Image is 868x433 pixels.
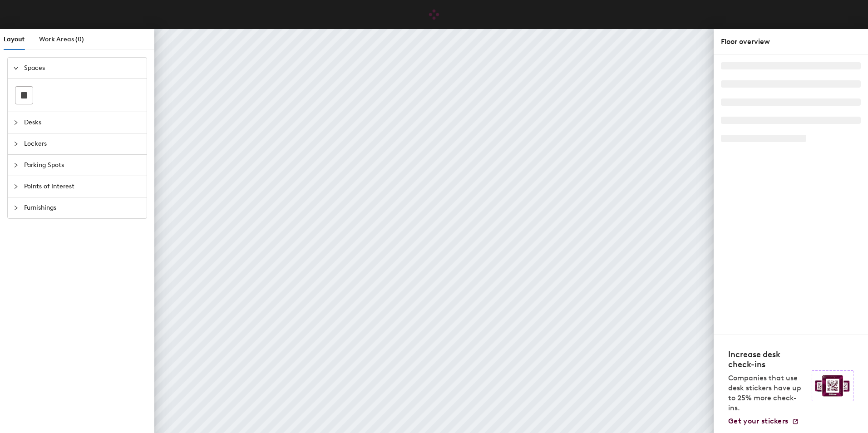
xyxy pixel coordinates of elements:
[728,373,806,413] p: Companies that use desk stickers have up to 25% more check-ins.
[728,349,806,369] h4: Increase desk check-ins
[721,36,861,47] div: Floor overview
[13,141,19,147] span: collapsed
[24,155,141,176] span: Parking Spots
[13,205,19,211] span: collapsed
[4,35,25,43] span: Layout
[13,162,19,168] span: collapsed
[13,65,19,71] span: expanded
[728,417,799,426] a: Get your stickers
[728,417,788,425] span: Get your stickers
[24,58,141,79] span: Spaces
[24,133,141,154] span: Lockers
[24,197,141,218] span: Furnishings
[13,120,19,125] span: collapsed
[13,184,19,189] span: collapsed
[812,370,853,401] img: Sticker logo
[39,35,84,43] span: Work Areas (0)
[24,176,141,197] span: Points of Interest
[24,112,141,133] span: Desks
